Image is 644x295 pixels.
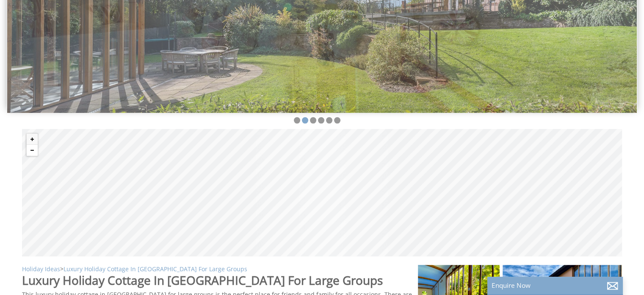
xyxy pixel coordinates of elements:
h1: Luxury Holiday Cottage In [GEOGRAPHIC_DATA] For Large Groups [22,272,412,288]
canvas: Map [22,129,622,256]
button: Zoom out [27,145,38,156]
span: > [60,265,64,273]
p: Enquire Now [492,281,619,290]
button: Zoom in [27,134,38,145]
a: Luxury Holiday Cottage In [GEOGRAPHIC_DATA] For Large Groups [64,265,247,273]
a: Holiday Ideas [22,265,60,273]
